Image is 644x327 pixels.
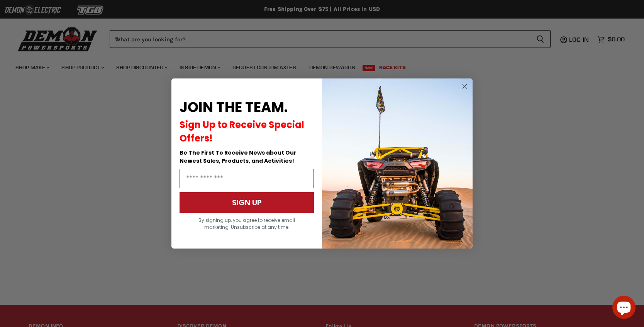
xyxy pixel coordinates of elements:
button: SIGN UP [180,192,314,213]
img: a9095488-b6e7-41ba-879d-588abfab540b.jpeg [322,78,473,249]
input: Email Address [180,169,314,188]
button: Close dialog [460,82,469,91]
span: Be The First To Receive News about Our Newest Sales, Products, and Activities! [180,149,297,165]
span: JOIN THE TEAM. [180,97,288,117]
inbox-online-store-chat: Shopify online store chat [610,296,638,321]
span: By signing up, you agree to receive email marketing. Unsubscribe at any time. [198,217,295,230]
span: Sign Up to Receive Special Offers! [180,118,304,145]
